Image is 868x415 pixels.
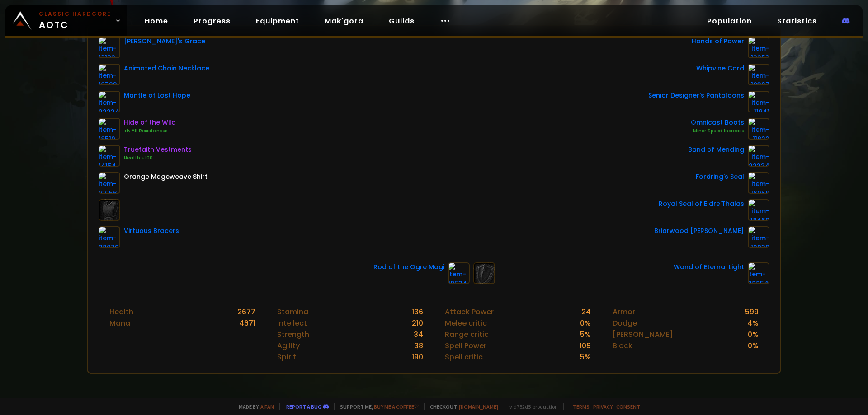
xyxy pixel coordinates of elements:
a: Report a bug [286,403,321,410]
div: 5 % [580,351,591,363]
div: Wand of Eternal Light [674,262,744,272]
a: Buy me a coffee [374,403,419,410]
small: Classic Hardcore [39,10,111,18]
div: Rod of the Ogre Magi [373,262,444,272]
img: item-18327 [748,64,769,85]
div: Hands of Power [692,37,744,46]
a: Consent [616,403,640,410]
a: Terms [573,403,590,410]
div: Mana [109,317,130,329]
div: 109 [580,340,591,351]
div: 4 % [747,317,759,329]
img: item-18723 [99,64,120,85]
a: Guilds [382,12,422,30]
div: Virtuous Bracers [124,226,179,236]
div: Omnicast Boots [691,118,744,127]
a: Population [700,12,759,30]
img: item-22234 [99,91,120,112]
img: item-22079 [99,226,120,248]
img: item-18510 [99,118,120,140]
span: Checkout [424,403,498,410]
div: Fordring's Seal [696,172,744,182]
div: Royal Seal of Eldre'Thalas [659,199,744,209]
a: Progress [186,12,238,30]
div: Melee critic [445,317,487,329]
div: Spirit [277,351,296,363]
div: 599 [745,306,759,317]
div: 34 [414,329,423,340]
div: Orange Mageweave Shirt [124,172,208,182]
div: Mantle of Lost Hope [124,91,190,100]
div: Block [613,340,632,351]
img: item-18469 [748,199,769,221]
div: 5 % [580,329,591,340]
div: Stamina [277,306,308,317]
div: Band of Mending [688,145,744,154]
img: item-11841 [748,91,769,112]
div: Range critic [445,329,489,340]
img: item-10056 [99,172,120,194]
a: a fan [260,403,274,410]
div: Spell critic [445,351,483,363]
img: item-22334 [748,145,769,167]
div: 24 [581,306,591,317]
div: Minor Speed Increase [691,127,744,135]
div: 190 [412,351,423,363]
img: item-13253 [748,37,769,58]
div: Hide of the Wild [124,118,176,127]
div: Senior Designer's Pantaloons [648,91,744,100]
div: Strength [277,329,309,340]
div: Truefaith Vestments [124,145,192,154]
div: 0 % [748,340,759,351]
img: item-13102 [99,37,120,58]
img: item-18534 [448,262,470,284]
img: item-11822 [748,118,769,140]
div: 0 % [580,317,591,329]
div: 2677 [237,306,255,317]
a: [DOMAIN_NAME] [459,403,498,410]
div: Intellect [277,317,307,329]
div: 38 [414,340,423,351]
a: Statistics [770,12,824,30]
div: Whipvine Cord [696,64,744,73]
div: 0 % [748,329,759,340]
div: Armor [613,306,635,317]
img: item-22254 [748,262,769,284]
div: +5 All Resistances [124,127,176,135]
img: item-16058 [748,172,769,194]
div: Health [109,306,133,317]
div: 136 [412,306,423,317]
span: Support me, [334,403,419,410]
div: Health +100 [124,154,192,162]
a: Privacy [593,403,613,410]
a: Equipment [249,12,307,30]
div: Attack Power [445,306,494,317]
a: Mak'gora [317,12,371,30]
a: Home [137,12,175,30]
span: AOTC [39,10,111,32]
div: 4671 [239,317,255,329]
img: item-12930 [748,226,769,248]
span: Made by [233,403,274,410]
div: Agility [277,340,300,351]
a: Classic HardcoreAOTC [5,5,127,36]
div: 210 [412,317,423,329]
div: Dodge [613,317,637,329]
div: Spell Power [445,340,486,351]
img: item-14154 [99,145,120,167]
div: [PERSON_NAME]'s Grace [124,37,205,46]
div: [PERSON_NAME] [613,329,673,340]
span: v. d752d5 - production [504,403,558,410]
div: Briarwood [PERSON_NAME] [654,226,744,236]
div: Animated Chain Necklace [124,64,209,73]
